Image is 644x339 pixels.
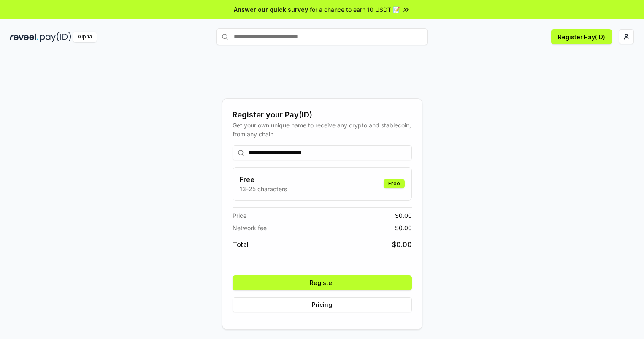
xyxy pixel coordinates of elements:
[233,211,246,220] span: Price
[392,239,412,250] span: $ 0.00
[240,184,287,193] p: 13-25 characters
[233,239,249,250] span: Total
[233,297,412,312] button: Pricing
[551,29,612,44] button: Register Pay(ID)
[310,5,400,14] span: for a chance to earn 10 USDT 📝
[395,223,412,232] span: $ 0.00
[234,5,308,14] span: Answer our quick survey
[233,275,412,290] button: Register
[240,174,287,184] h3: Free
[40,32,71,42] img: pay_id
[73,32,97,42] div: Alpha
[10,32,38,42] img: reveel_dark
[395,211,412,220] span: $ 0.00
[233,109,412,121] div: Register your Pay(ID)
[384,179,405,188] div: Free
[233,121,412,138] div: Get your own unique name to receive any crypto and stablecoin, from any chain
[233,223,267,232] span: Network fee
